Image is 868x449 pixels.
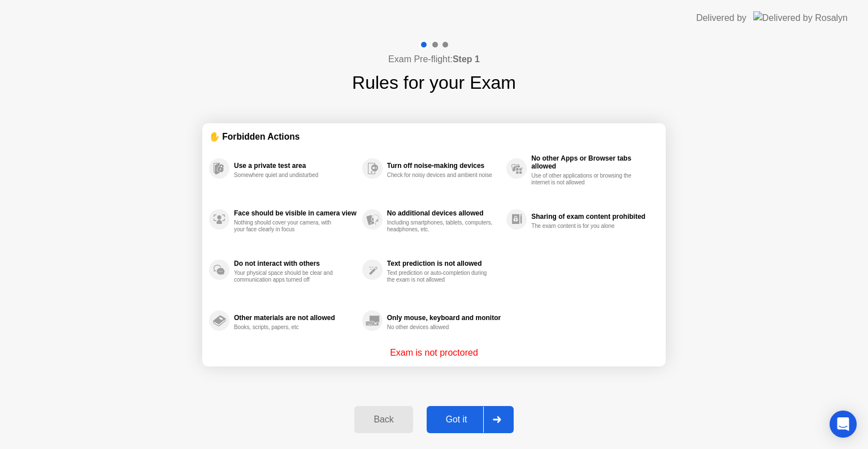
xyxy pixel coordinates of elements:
div: ✋ Forbidden Actions [209,130,659,143]
div: Nothing should cover your camera, with your face clearly in focus [234,219,341,233]
div: Only mouse, keyboard and monitor [387,314,501,322]
div: Delivered by [696,11,747,25]
div: No other devices allowed [387,324,494,331]
div: Use of other applications or browsing the internet is not allowed [531,172,638,186]
div: Your physical space should be clear and communication apps turned off [234,270,341,283]
div: Somewhere quiet and undisturbed [234,172,341,179]
div: The exam content is for you alone [531,223,638,230]
div: Text prediction or auto-completion during the exam is not allowed [387,270,494,283]
button: Got it [427,406,514,433]
div: Do not interact with others [234,260,357,267]
div: Open Intercom Messenger [830,411,857,438]
div: Face should be visible in camera view [234,209,357,217]
button: Back [354,406,413,433]
p: Exam is not proctored [390,346,478,360]
div: Text prediction is not allowed [387,260,501,267]
div: Other materials are not allowed [234,314,357,322]
div: No other Apps or Browser tabs allowed [531,154,653,170]
div: Books, scripts, papers, etc [234,324,341,331]
h4: Exam Pre-flight: [388,53,480,66]
div: No additional devices allowed [387,209,501,217]
div: Back [358,415,409,425]
b: Step 1 [453,54,480,64]
div: Check for noisy devices and ambient noise [387,172,494,179]
div: Use a private test area [234,162,357,170]
div: Got it [430,415,483,425]
h1: Rules for your Exam [352,69,516,96]
div: Turn off noise-making devices [387,162,501,170]
img: Delivered by Rosalyn [753,11,848,24]
div: Sharing of exam content prohibited [531,213,653,221]
div: Including smartphones, tablets, computers, headphones, etc. [387,219,494,233]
